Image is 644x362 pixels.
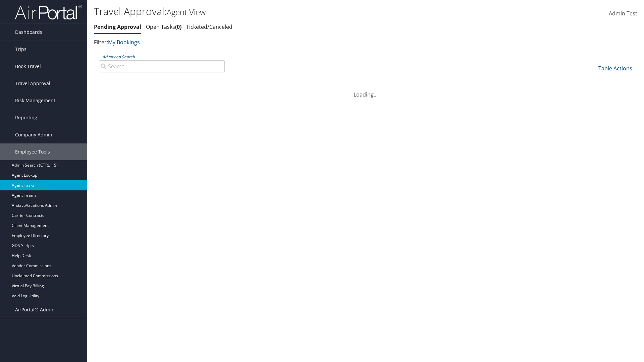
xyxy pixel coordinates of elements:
a: Admin Test [609,3,637,24]
a: Advanced Search [102,54,135,60]
span: AirPortal® Admin [15,301,55,318]
span: Admin Test [609,10,637,17]
small: Agent View [167,6,206,17]
a: Open Tasks0 [146,23,181,31]
span: Travel Approval [15,75,50,92]
span: Book Travel [15,58,41,75]
span: 0 [175,23,181,31]
div: Loading... [94,82,637,99]
a: My Bookings [108,39,140,46]
h1: Travel Approval: [94,4,456,18]
a: Pending Approval [94,23,141,31]
span: Dashboards [15,24,42,41]
img: airportal-logo.png [15,4,82,20]
span: Trips [15,41,26,58]
a: Ticketed/Canceled [186,23,232,31]
span: Risk Management [15,92,55,109]
span: Company Admin [15,126,52,143]
input: Advanced Search [99,60,225,72]
a: Table Actions [598,65,632,72]
span: Reporting [15,109,37,126]
p: Filter: [94,38,456,47]
span: Employee Tools [15,143,50,160]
